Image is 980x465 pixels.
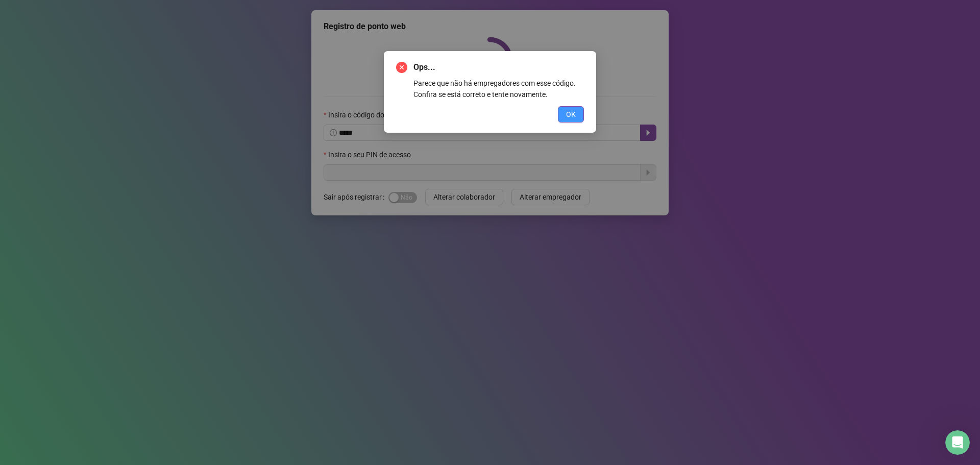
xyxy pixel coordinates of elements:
button: OK [558,106,584,123]
div: Parece que não há empregadores com esse código. Confira se está correto e tente novamente. [413,78,584,100]
iframe: Intercom live chat [945,430,970,455]
span: close-circle [396,62,407,73]
span: OK [566,109,576,120]
span: Ops... [413,61,584,74]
